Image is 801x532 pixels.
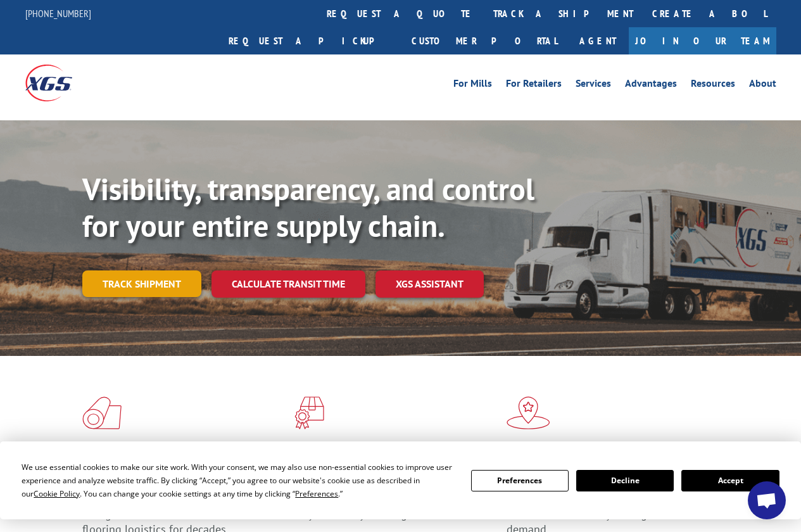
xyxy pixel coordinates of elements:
[375,270,484,298] a: XGS ASSISTANT
[625,79,677,92] a: Advantages
[507,396,550,429] img: xgs-icon-flagship-distribution-model-red
[576,470,674,491] button: Decline
[211,270,365,298] a: Calculate transit time
[82,169,534,245] b: Visibility, transparency, and control for your entire supply chain.
[25,7,91,20] a: [PHONE_NUMBER]
[22,460,455,500] div: We use essential cookies to make our site work. With your consent, we may also use non-essential ...
[294,440,497,476] h1: Specialized Freight Experts
[748,481,786,519] div: Open chat
[34,488,80,499] span: Cookie Policy
[82,396,122,429] img: xgs-icon-total-supply-chain-intelligence-red
[691,79,735,92] a: Resources
[82,440,285,491] h1: Flooring Logistics Solutions
[507,440,709,491] h1: Flagship Distribution Model
[681,470,779,491] button: Accept
[576,79,611,92] a: Services
[629,27,776,54] a: Join Our Team
[402,27,567,54] a: Customer Portal
[567,27,629,54] a: Agent
[749,79,776,92] a: About
[453,79,492,92] a: For Mills
[506,79,562,92] a: For Retailers
[219,27,402,54] a: Request a pickup
[471,470,569,491] button: Preferences
[294,396,324,429] img: xgs-icon-focused-on-flooring-red
[295,488,338,499] span: Preferences
[82,270,201,297] a: Track shipment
